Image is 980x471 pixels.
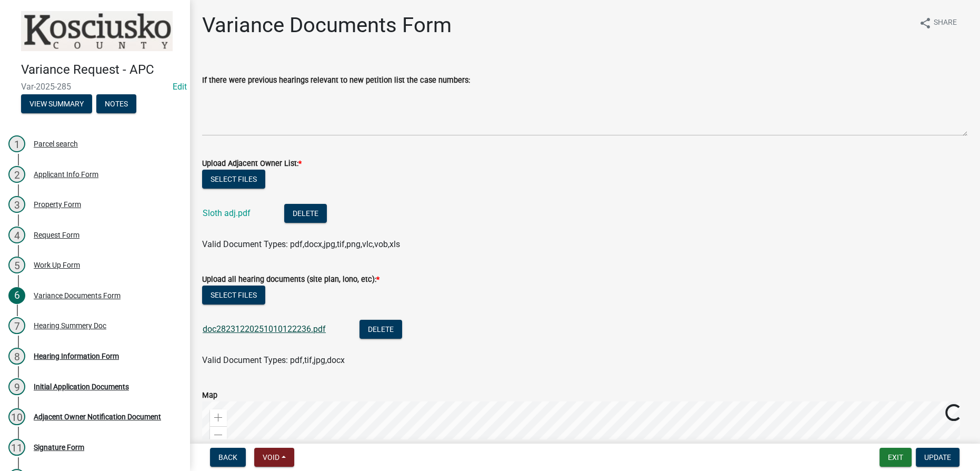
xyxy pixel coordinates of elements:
span: Back [218,453,237,462]
h4: Variance Request - APC [21,62,181,77]
a: Edit [173,82,187,92]
div: 2 [8,166,25,183]
div: 1 [8,135,25,152]
div: 8 [8,348,25,365]
button: Notes [96,94,136,113]
span: Valid Document Types: pdf,docx,jpg,tif,png,vlc,vob,xls [202,239,400,249]
div: Zoom in [210,409,227,426]
div: 10 [8,408,25,425]
wm-modal-confirm: Delete Document [359,325,402,335]
wm-modal-confirm: Edit Application Number [173,82,187,92]
div: Property Form [34,201,81,208]
div: Signature Form [34,444,84,451]
i: share [919,17,932,30]
div: 5 [8,257,25,273]
wm-modal-confirm: Delete Document [284,209,327,219]
span: Share [934,17,957,30]
div: 4 [8,227,25,243]
img: Kosciusko County, Indiana [21,11,173,51]
div: Variance Documents Form [34,292,121,299]
div: 3 [8,196,25,213]
button: View Summary [21,94,92,113]
div: 11 [8,439,25,456]
span: Update [924,453,951,462]
div: 6 [8,287,25,304]
label: Upload all hearing documents (site plan, lono, etc): [202,276,379,283]
label: Map [202,392,217,399]
wm-modal-confirm: Summary [21,100,92,109]
div: Parcel search [34,140,78,148]
div: 7 [8,317,25,334]
div: Zoom out [210,426,227,443]
wm-modal-confirm: Notes [96,100,136,109]
button: Delete [359,320,402,339]
button: shareShare [911,13,965,33]
button: Void [254,448,294,467]
div: Hearing Information Form [34,352,119,360]
button: Exit [879,448,912,467]
button: Back [210,448,246,467]
span: Void [263,453,279,462]
a: Sloth adj.pdf [203,208,251,218]
label: Upload Adjacent Owner List: [202,160,302,168]
div: Initial Application Documents [34,383,129,390]
span: Valid Document Types: pdf,tif,jpg,docx [202,355,345,365]
h1: Variance Documents Form [202,13,452,38]
button: Update [916,448,959,467]
button: Select files [202,170,265,189]
div: Hearing Summery Doc [34,322,106,329]
button: Delete [284,204,327,223]
a: doc28231220251010122236.pdf [203,324,326,334]
label: If there were previous hearings relevant to new petition list the case numbers: [202,77,470,84]
div: Work Up Form [34,261,80,269]
span: Var-2025-285 [21,82,168,92]
div: Applicant Info Form [34,171,98,178]
div: 9 [8,378,25,395]
div: Request Form [34,231,79,239]
div: Adjacent Owner Notification Document [34,413,161,420]
button: Select files [202,286,265,305]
